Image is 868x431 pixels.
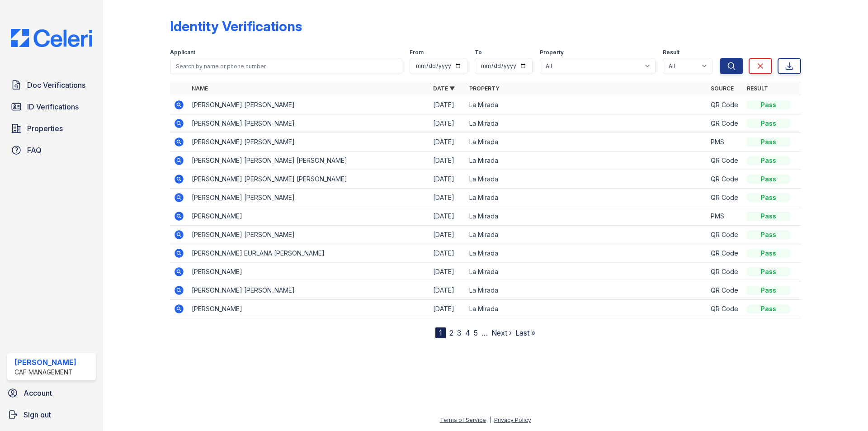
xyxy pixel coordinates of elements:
[24,409,51,420] span: Sign out
[440,417,486,423] a: Terms of Service
[707,189,743,207] td: QR Code
[188,281,429,300] td: [PERSON_NAME] [PERSON_NAME]
[466,263,707,281] td: La Mirada
[429,263,466,281] td: [DATE]
[27,123,63,134] span: Properties
[466,189,707,207] td: La Mirada
[188,207,429,226] td: [PERSON_NAME]
[707,207,743,226] td: PMS
[747,304,790,313] div: Pass
[707,263,743,281] td: QR Code
[429,244,466,263] td: [DATE]
[410,49,424,56] label: From
[711,85,734,92] a: Source
[707,226,743,244] td: QR Code
[188,263,429,281] td: [PERSON_NAME]
[188,170,429,189] td: [PERSON_NAME] [PERSON_NAME] [PERSON_NAME]
[7,119,96,137] a: Properties
[188,189,429,207] td: [PERSON_NAME] [PERSON_NAME]
[188,133,429,152] td: [PERSON_NAME] [PERSON_NAME]
[707,152,743,170] td: QR Code
[188,114,429,133] td: [PERSON_NAME] [PERSON_NAME]
[188,226,429,244] td: [PERSON_NAME] [PERSON_NAME]
[27,80,85,90] span: Doc Verifications
[4,406,99,424] a: Sign out
[7,141,96,159] a: FAQ
[429,170,466,189] td: [DATE]
[747,212,790,221] div: Pass
[188,300,429,318] td: [PERSON_NAME]
[466,281,707,300] td: La Mirada
[481,327,488,338] span: …
[747,230,790,239] div: Pass
[4,384,99,402] a: Account
[707,170,743,189] td: QR Code
[469,85,500,92] a: Property
[491,328,512,337] a: Next ›
[170,18,302,34] div: Identity Verifications
[707,133,743,152] td: PMS
[7,98,96,116] a: ID Verifications
[466,114,707,133] td: La Mirada
[747,119,790,128] div: Pass
[429,281,466,300] td: [DATE]
[466,226,707,244] td: La Mirada
[707,244,743,263] td: QR Code
[466,300,707,318] td: La Mirada
[489,417,491,423] div: |
[747,100,790,109] div: Pass
[515,328,535,337] a: Last »
[433,85,455,92] a: Date ▼
[466,244,707,263] td: La Mirada
[466,133,707,152] td: La Mirada
[475,49,482,56] label: To
[429,226,466,244] td: [DATE]
[4,29,99,47] img: CE_Logo_Blue-a8612792a0a2168367f1c8372b55b34899dd931a85d93a1a3d3e32e68fde9ad4.png
[14,357,76,368] div: [PERSON_NAME]
[170,58,402,74] input: Search by name or phone number
[747,249,790,258] div: Pass
[14,368,76,377] div: CAF Management
[707,281,743,300] td: QR Code
[466,152,707,170] td: La Mirada
[494,417,531,423] a: Privacy Policy
[466,96,707,114] td: La Mirada
[747,85,768,92] a: Result
[429,114,466,133] td: [DATE]
[747,156,790,165] div: Pass
[474,328,478,337] a: 5
[429,133,466,152] td: [DATE]
[457,328,462,337] a: 3
[747,137,790,147] div: Pass
[435,327,446,338] div: 1
[465,328,470,337] a: 4
[540,49,564,56] label: Property
[429,189,466,207] td: [DATE]
[747,193,790,202] div: Pass
[429,300,466,318] td: [DATE]
[466,170,707,189] td: La Mirada
[429,96,466,114] td: [DATE]
[449,328,453,337] a: 2
[188,152,429,170] td: [PERSON_NAME] [PERSON_NAME] [PERSON_NAME]
[429,152,466,170] td: [DATE]
[707,96,743,114] td: QR Code
[747,286,790,295] div: Pass
[466,207,707,226] td: La Mirada
[170,49,195,56] label: Applicant
[7,76,96,94] a: Doc Verifications
[24,388,52,398] span: Account
[27,101,79,112] span: ID Verifications
[663,49,679,56] label: Result
[429,207,466,226] td: [DATE]
[27,145,42,156] span: FAQ
[707,300,743,318] td: QR Code
[747,175,790,184] div: Pass
[188,244,429,263] td: [PERSON_NAME] EURLANA [PERSON_NAME]
[192,85,208,92] a: Name
[707,114,743,133] td: QR Code
[188,96,429,114] td: [PERSON_NAME] [PERSON_NAME]
[747,267,790,276] div: Pass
